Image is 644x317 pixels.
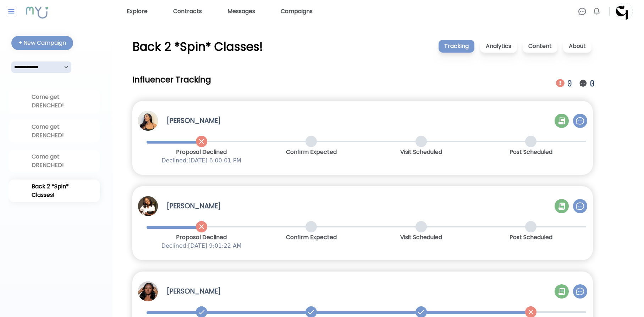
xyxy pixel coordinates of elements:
img: Bell [592,7,601,16]
img: Chat [576,202,584,210]
img: Profile [138,196,158,216]
img: Notification [556,79,565,87]
div: Back 2 *Spin* Classes! [132,40,263,54]
a: Contracts [170,6,205,17]
h3: [PERSON_NAME] [166,116,221,126]
p: Proposal Declined [147,148,257,156]
p: Confirm Expected [256,148,366,156]
p: Proposal Declined [147,233,257,242]
div: 0 [567,77,573,90]
div: Come get DRENCHED! [32,93,77,110]
p: Analytics [480,40,517,53]
div: 0 [590,77,596,90]
a: Messages [225,6,258,17]
img: Profile [138,281,158,301]
p: Post Scheduled [476,233,586,242]
p: About [563,40,591,53]
div: Come get DRENCHED! [32,152,77,170]
p: Visit Scheduled [366,233,476,242]
img: Profile [138,111,158,131]
img: Chat [578,7,587,16]
img: Notification [579,79,587,87]
p: Visit Scheduled [366,148,476,156]
a: Campaigns [278,6,315,17]
a: Explore [124,6,150,17]
p: Declined: [DATE] 6:00:01 PM [147,156,257,165]
img: Profile [616,3,633,20]
p: Confirm Expected [256,233,366,242]
img: Chat [576,287,584,296]
div: + New Campaign [18,39,66,47]
h3: [PERSON_NAME] [166,286,221,296]
button: + New Campaign [11,36,73,50]
p: Declined: [DATE] 9:01:22 AM [147,242,257,250]
img: Close sidebar [7,7,16,16]
img: Chat [576,117,584,125]
h2: Influencer Tracking [132,74,211,85]
p: Post Scheduled [476,148,586,156]
h3: [PERSON_NAME] [166,201,221,211]
p: Content [523,40,557,53]
div: Come get DRENCHED! [32,123,77,140]
p: Tracking [439,40,474,53]
div: Back 2 *Spin* Classes! [32,182,77,199]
